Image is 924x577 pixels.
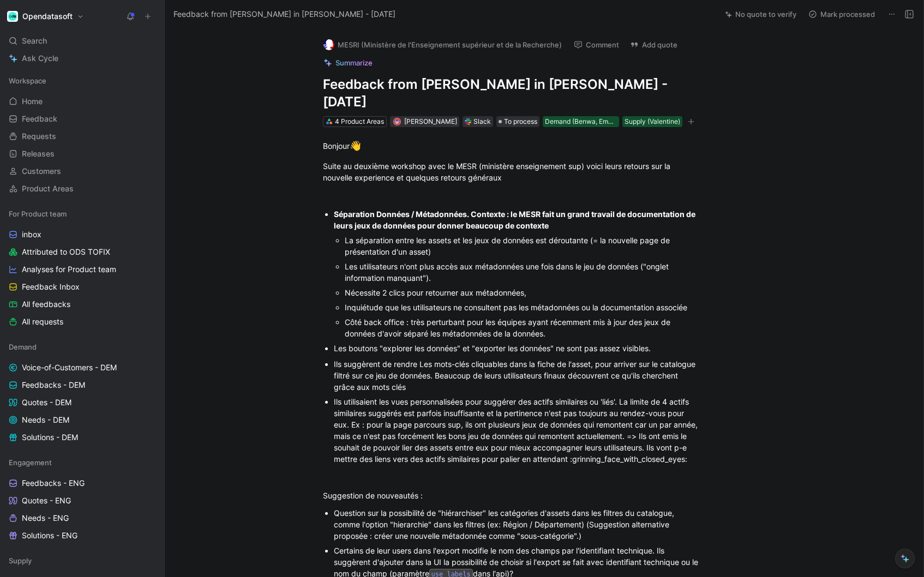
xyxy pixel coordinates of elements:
a: Needs - ENG [4,510,160,526]
span: Requests [22,131,56,142]
button: Comment [569,37,624,52]
div: Bonjour [323,139,700,153]
span: Solutions - DEM [22,432,78,443]
a: Solutions - DEM [4,429,160,446]
button: logoMESRI (Ministère de l'Enseignement supérieur et de la Recherche) [319,37,567,53]
div: Workspace [4,73,160,89]
span: Quotes - DEM [22,397,71,408]
h1: Opendatasoft [22,11,73,21]
div: For Product teaminboxAttributed to ODS TOFIXAnalyses for Product teamFeedback InboxAll feedbacksA... [4,206,160,330]
span: Analyses for Product team [22,264,116,275]
span: Customers [22,166,61,177]
div: Suite au deuxième workshop avec le MESR (ministère enseignement sup) voici leurs retours sur la n... [323,160,700,183]
a: Customers [4,163,160,179]
span: Feedbacks - ENG [22,478,85,489]
a: Ask Cycle [4,50,160,67]
span: Workspace [9,75,46,86]
span: Home [22,96,43,107]
div: Slack [473,116,491,127]
a: Quotes - ENG [4,492,160,509]
div: Engagement [4,454,160,471]
a: Requests [4,128,160,145]
span: Ask Cycle [22,52,58,65]
a: Analyses for Product team [4,261,160,278]
div: Suggestion de nouveautés : [323,490,700,501]
a: Solutions - ENG [4,527,160,544]
a: Quotes - DEM [4,394,160,411]
a: Needs - DEM [4,412,160,428]
span: [PERSON_NAME] [404,117,457,125]
span: Feedback Inbox [22,281,80,292]
div: Ils utilisaient les vues personnalisées pour suggérer des actifs similaires ou 'liés'. La limite ... [334,396,700,465]
div: EngagementFeedbacks - ENGQuotes - ENGNeeds - ENGSolutions - ENG [4,454,160,544]
span: Releases [22,148,55,159]
span: Feedbacks - DEM [22,380,85,390]
span: Solutions - ENG [22,530,77,541]
img: logo [323,39,334,50]
div: Ils suggèrent de rendre Les mots-clés cliquables dans la fiche de l'asset, pour arriver sur le ca... [334,358,700,393]
span: Summarize [335,58,373,68]
img: Opendatasoft [7,11,18,22]
span: Quotes - ENG [22,495,71,506]
a: inbox [4,226,160,243]
button: Summarize [319,55,377,70]
div: Supply [4,552,160,569]
div: Côté back office : très perturbant pour les équipes ayant récemment mis à jour des jeux de donnée... [345,316,700,339]
a: Voice-of-Customers - DEM [4,359,160,376]
span: All feedbacks [22,299,70,310]
div: 4 Product Areas [335,116,384,127]
span: Supply [9,555,32,566]
a: All requests [4,314,160,330]
button: No quote to verify [720,7,801,22]
span: All requests [22,316,63,327]
button: Add quote [625,37,682,52]
span: Feedback [22,113,57,124]
img: avatar [394,118,400,124]
a: Feedback Inbox [4,279,160,295]
span: Search [22,34,47,47]
div: To process [496,116,539,127]
a: Feedbacks - ENG [4,475,160,491]
button: Mark processed [803,7,880,22]
a: Feedback [4,111,160,127]
div: Nécessite 2 clics pour retourner aux métadonnées, [345,287,700,298]
div: La séparation entre les assets et les jeux de données est déroutante (= la nouvelle page de prése... [345,235,700,257]
span: Needs - ENG [22,513,69,524]
span: Attributed to ODS TOFIX [22,247,110,257]
span: Feedback from [PERSON_NAME] in [PERSON_NAME] - [DATE] [173,8,395,21]
div: Demand (Benwa, Emeline) [545,116,617,127]
div: Search [4,33,160,49]
span: Needs - DEM [22,414,69,425]
div: For Product team [4,206,160,222]
span: inbox [22,229,41,240]
span: Product Areas [22,183,74,194]
div: Les boutons "explorer les données" et "exporter les données" ne sont pas assez visibles. [334,342,700,354]
a: All feedbacks [4,296,160,312]
span: For Product team [9,208,67,219]
strong: Séparation Données / Métadonnées. Contexte : le MESR fait un grand travail de documentation de le... [334,209,697,230]
div: DemandVoice-of-Customers - DEMFeedbacks - DEMQuotes - DEMNeeds - DEMSolutions - DEM [4,339,160,446]
h1: Feedback from [PERSON_NAME] in [PERSON_NAME] - [DATE] [323,76,700,111]
div: Inquiétude que les utilisateurs ne consultent pas les métadonnées ou la documentation associée [345,302,700,313]
div: Les utilisateurs n'ont plus accès aux métadonnées une fois dans le jeu de données ("onglet inform... [345,261,700,284]
div: Supply (Valentine) [625,116,680,127]
span: 👋 [350,140,361,151]
a: Home [4,93,160,110]
span: Demand [9,341,37,352]
span: Voice-of-Customers - DEM [22,362,117,373]
a: Releases [4,146,160,162]
div: Demand [4,339,160,355]
div: Question sur la possibilité de "hiérarchiser" les catégories d'assets dans les filtres du catalog... [334,507,700,542]
span: Engagement [9,457,52,468]
a: Product Areas [4,181,160,197]
span: To process [504,116,537,127]
a: Attributed to ODS TOFIX [4,244,160,260]
button: OpendatasoftOpendatasoft [4,9,87,24]
a: Feedbacks - DEM [4,377,160,393]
